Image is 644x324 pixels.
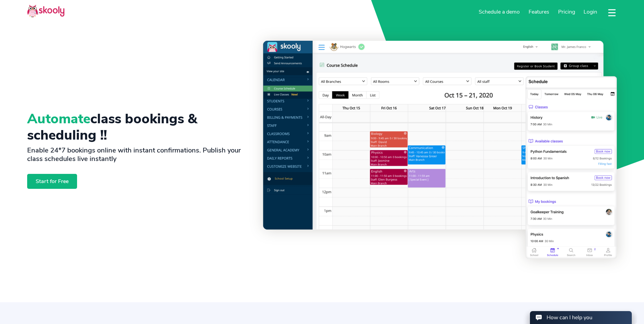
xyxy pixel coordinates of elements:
a: Start for Free [27,174,77,188]
h1: class bookings & scheduling !! [27,111,252,143]
a: Pricing [554,6,579,17]
button: dropdown menu [607,5,617,20]
a: Login [579,6,602,17]
img: Skooly [27,4,65,18]
span: Login [584,8,597,16]
a: Schedule a demo [475,6,525,17]
img: Class Scheduling, Booking System & Software - <span class='notranslate'>Skooly | Try for Free [263,41,617,259]
h2: Enable 24*7 bookings online with instant confirmations. Publish your class schedules live instantly [27,146,252,163]
span: Automate [27,110,90,128]
span: Pricing [558,8,575,16]
a: Features [524,6,554,17]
